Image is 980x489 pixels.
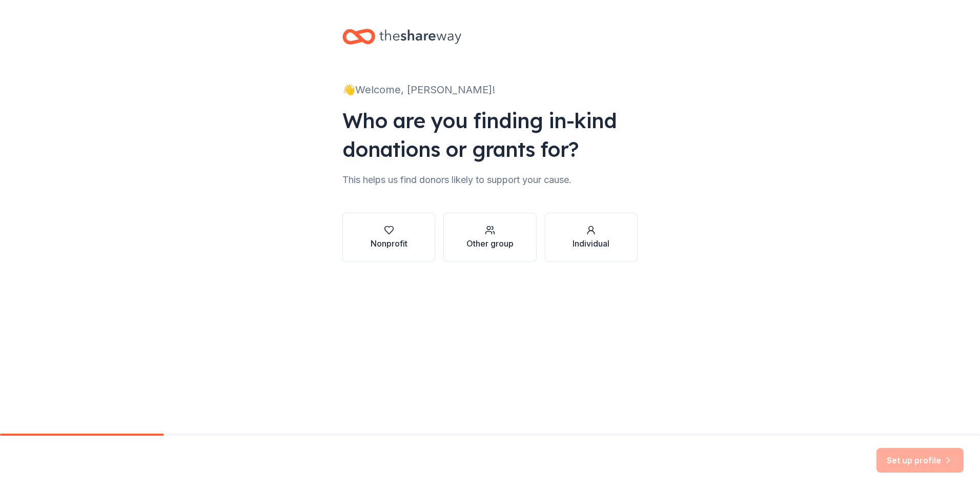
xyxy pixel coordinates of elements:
[466,237,514,250] div: Other group
[342,106,638,164] div: Who are you finding in-kind donations or grants for?
[371,237,407,250] div: Nonprofit
[443,213,536,262] button: Other group
[342,172,638,188] div: This helps us find donors likely to support your cause.
[342,81,638,98] div: 👋 Welcome, [PERSON_NAME]!
[573,237,609,250] div: Individual
[342,213,435,262] button: Nonprofit
[545,213,638,262] button: Individual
